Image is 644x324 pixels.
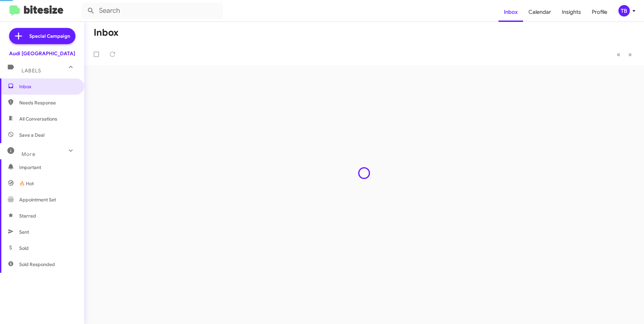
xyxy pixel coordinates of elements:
[19,245,29,252] span: Sold
[94,27,119,38] h1: Inbox
[586,2,613,22] a: Profile
[19,83,76,90] span: Inbox
[19,196,56,203] span: Appointment Set
[9,28,75,44] a: Special Campaign
[618,5,630,17] div: TB
[19,116,57,122] span: All Conversations
[19,261,55,268] span: Sold Responded
[556,2,586,22] a: Insights
[29,33,70,39] span: Special Campaign
[19,180,34,187] span: 🔥 Hot
[19,99,76,106] span: Needs Response
[498,2,523,22] a: Inbox
[22,151,35,157] span: More
[617,50,620,59] span: «
[9,50,75,57] div: Audi [GEOGRAPHIC_DATA]
[22,68,41,74] span: Labels
[613,47,636,61] nav: Page navigation example
[19,132,44,138] span: Save a Deal
[628,50,632,59] span: »
[19,164,76,171] span: Important
[19,229,29,235] span: Sent
[624,47,636,61] button: Next
[19,213,36,219] span: Starred
[82,3,223,19] input: Search
[613,47,624,61] button: Previous
[523,2,556,22] a: Calendar
[613,5,637,17] button: TB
